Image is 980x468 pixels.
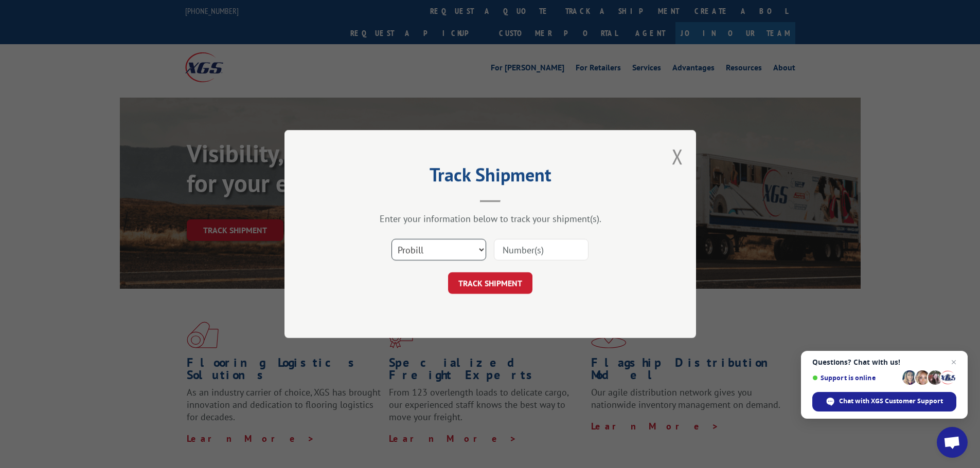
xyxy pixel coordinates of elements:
[839,397,943,406] span: Chat with XGS Customer Support
[812,374,899,382] span: Support is online
[812,358,956,366] span: Questions? Chat with us!
[494,239,589,260] input: Number(s)
[812,392,956,411] div: Chat with XGS Customer Support
[336,167,645,187] h2: Track Shipment
[948,356,960,368] span: Close chat
[937,427,968,458] div: Open chat
[336,213,645,224] div: Enter your information below to track your shipment(s).
[672,143,683,170] button: Close modal
[448,272,532,294] button: TRACK SHIPMENT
